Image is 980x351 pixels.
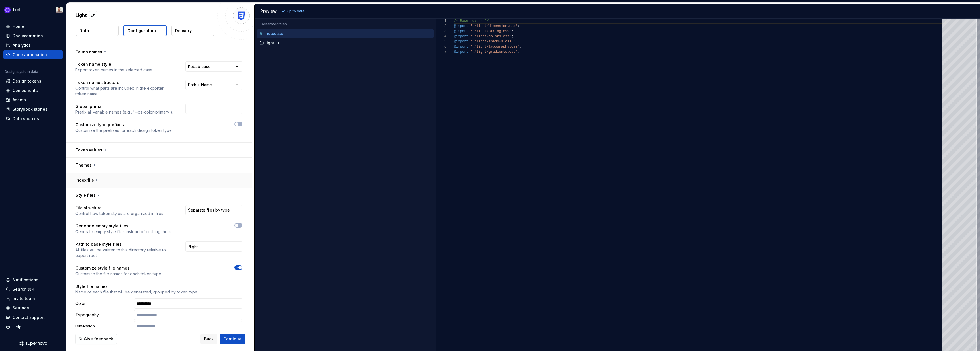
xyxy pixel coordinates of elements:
div: Code automation [13,52,47,58]
a: Storybook stories [3,105,63,114]
p: index.css [264,31,283,36]
div: Contact support [13,315,45,320]
span: @import [454,45,468,49]
div: Settings [13,305,29,311]
span: "./light/typography.css" [470,45,519,49]
span: Back [204,336,214,342]
a: Documentation [3,31,63,40]
a: Components [3,86,63,95]
span: Continue [223,336,242,342]
p: Delivery [175,28,192,34]
div: Data sources [13,116,39,122]
p: Customize style file names [75,265,162,271]
p: Generated files [260,22,430,26]
a: Home [3,22,63,31]
a: Analytics [3,41,63,50]
p: Path to base style files [75,241,175,247]
p: Light [75,12,87,19]
p: Customize type prefixes [75,122,173,128]
span: "./light/gradients.css" [470,50,517,54]
span: Give feedback [84,336,113,342]
span: /* Base tokens */ [454,19,489,23]
span: ; [519,45,521,49]
a: Settings [3,303,63,313]
img: Alberto Roldán [56,7,63,13]
p: light [266,41,274,45]
p: Name of each file that will be generated, grouped by token type. [75,289,242,295]
button: Contact support [3,313,63,322]
div: Design system data [5,69,38,74]
div: Design tokens [13,78,41,84]
span: ; [511,34,513,38]
svg: Supernova Logo [19,341,47,346]
div: 3 [436,29,446,34]
div: 4 [436,34,446,39]
div: 6 [436,44,446,49]
p: Customize the file names for each token type. [75,271,162,277]
div: Ixel [13,7,20,13]
button: Give feedback [75,334,117,344]
p: Configuration [127,28,156,34]
button: Continue [220,334,245,344]
div: Analytics [13,42,31,48]
p: Style file names [75,284,242,289]
p: Typography [75,312,132,318]
div: 7 [436,49,446,54]
span: ; [511,29,513,33]
p: Generate empty style files instead of omitting them. [75,229,171,235]
a: Invite team [3,294,63,303]
button: index.css [257,30,434,37]
div: Home [13,24,24,29]
span: ; [517,24,519,28]
p: Export token names in the selected case. [75,67,153,73]
span: ; [513,40,515,44]
button: Search ⌘K [3,285,63,294]
button: Back [200,334,217,344]
p: Up to date [287,9,305,13]
button: IxelAlberto Roldán [1,4,65,16]
p: Control how token styles are organized in files [75,211,163,216]
button: Help [3,322,63,331]
p: Global prefix [75,104,173,109]
div: Invite team [13,296,35,301]
div: 5 [436,39,446,44]
button: Configuration [123,25,167,36]
div: 1 [436,19,446,24]
span: @import [454,50,468,54]
p: Token name structure [75,80,175,85]
p: Customize the prefixes for each design token type. [75,128,173,133]
a: Design tokens [3,77,63,86]
p: Token name style [75,61,153,67]
span: "./light/shadows.css" [470,40,513,44]
div: Notifications [13,277,38,283]
p: All files will be written to this directory relative to export root. [75,247,175,258]
img: 868fd657-9a6c-419b-b302-5d6615f36a2c.png [4,7,11,13]
p: File structure [75,205,163,211]
p: Generate empty style files [75,223,171,229]
p: Color [75,301,132,306]
div: Components [13,88,38,93]
span: "./light/dimension.css" [470,24,517,28]
a: Assets [3,95,63,104]
span: ; [517,50,519,54]
p: Prefix all variable names (e.g., '--ds-color-primary'). [75,109,173,115]
span: @import [454,34,468,38]
div: Documentation [13,33,43,39]
div: Help [13,324,22,330]
button: Data [76,26,119,36]
span: "./light/string.css" [470,29,511,33]
div: Search ⌘K [13,286,34,292]
div: 2 [436,24,446,29]
p: Control what parts are included in the exporter token name. [75,85,175,97]
div: Preview [260,8,277,14]
span: @import [454,29,468,33]
div: Assets [13,97,26,103]
span: @import [454,40,468,44]
span: "./light/colors.css" [470,34,511,38]
input: ./base [185,241,242,252]
button: light [257,40,434,46]
button: Delivery [171,26,214,36]
a: Data sources [3,114,63,123]
span: @import [454,24,468,28]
